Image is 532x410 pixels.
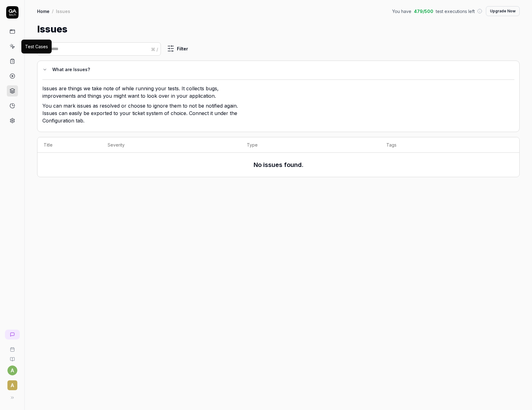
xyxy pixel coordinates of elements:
[151,46,158,52] div: ⌘ /
[254,160,303,169] h3: No issues found.
[42,66,509,73] button: What are Issues?
[2,342,22,352] a: Book a call with us
[392,8,411,15] span: You have
[436,8,475,15] span: test executions left
[42,102,243,127] p: You can mark issues as resolved or choose to ignore them to not be notified again. Issues can eas...
[241,137,380,153] th: Type
[56,8,70,14] div: Issues
[7,380,17,390] span: A
[7,365,17,375] button: a
[37,8,49,14] a: Home
[101,137,241,153] th: Severity
[52,8,54,14] div: /
[37,137,101,153] th: Title
[380,137,519,153] th: Tags
[163,42,192,55] button: Filter
[414,8,433,15] span: 479 / 500
[37,22,67,36] h1: Issues
[25,43,48,50] div: Test Cases
[486,6,520,16] button: Upgrade Now
[2,352,22,362] a: Documentation
[5,330,20,340] a: New conversation
[42,85,243,102] p: Issues are things we take note of while running your tests. It collects bugs, improvements and th...
[52,66,509,73] div: What are Issues?
[2,375,22,391] button: A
